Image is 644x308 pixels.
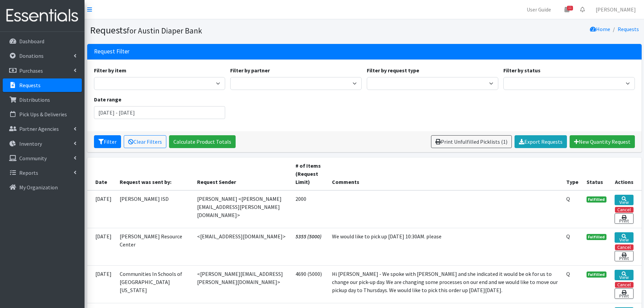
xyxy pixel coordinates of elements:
a: Community [3,151,82,165]
abbr: Quantity [566,195,570,202]
a: 11 [559,3,575,16]
p: My Organization [19,184,58,191]
a: Export Requests [515,135,567,148]
a: Home [590,26,610,32]
td: 2000 [291,190,328,228]
label: Date range [94,95,121,103]
button: Cancel [615,282,634,288]
button: Cancel [615,244,634,250]
th: Request was sent by: [116,158,193,190]
h3: Request Filter [94,48,129,55]
label: Filter by item [94,66,126,74]
abbr: Quantity [566,270,570,277]
p: Purchases [19,67,43,74]
a: My Organization [3,181,82,194]
a: View [615,270,633,280]
th: Status [582,158,611,190]
button: Cancel [615,207,634,213]
a: Print Unfulfilled Picklists (1) [431,135,512,148]
th: # of Items (Request Limit) [291,158,328,190]
a: View [615,232,633,243]
h1: Requests [90,24,362,36]
span: Fulfilled [587,234,607,240]
td: [PERSON_NAME] Resource Center [116,228,193,265]
a: Partner Agencies [3,122,82,136]
a: Distributions [3,93,82,106]
a: Donations [3,49,82,63]
p: Pick Ups & Deliveries [19,111,67,118]
span: 11 [567,6,573,10]
a: Clear Filters [124,135,166,148]
p: Requests [19,82,41,89]
th: Comments [328,158,562,190]
button: Filter [94,135,121,148]
th: Actions [611,158,641,190]
a: Pick Ups & Deliveries [3,108,82,121]
a: Requests [618,26,639,32]
p: Dashboard [19,38,44,45]
a: Print [615,213,633,224]
td: [DATE] [87,265,116,303]
img: HumanEssentials [3,4,82,27]
abbr: Quantity [566,233,570,240]
a: Inventory [3,137,82,150]
input: January 1, 2011 - December 31, 2011 [94,106,225,119]
td: Hi [PERSON_NAME] - We spoke with [PERSON_NAME] and she indicated it would be ok for us to change ... [328,265,562,303]
td: 4690 (5000) [291,265,328,303]
td: [PERSON_NAME] ISD [116,190,193,228]
td: <[PERSON_NAME][EMAIL_ADDRESS][PERSON_NAME][DOMAIN_NAME]> [193,265,291,303]
label: Filter by status [503,66,541,74]
a: Dashboard [3,34,82,48]
a: User Guide [521,3,556,16]
p: Donations [19,52,44,59]
th: Request Sender [193,158,291,190]
a: [PERSON_NAME] [590,3,641,16]
td: [PERSON_NAME] <[PERSON_NAME][EMAIL_ADDRESS][PERSON_NAME][DOMAIN_NAME]> [193,190,291,228]
label: Filter by request type [367,66,419,74]
td: We would like to pick up [DATE] 10:30AM. please [328,228,562,265]
p: Distributions [19,96,50,103]
td: <[EMAIL_ADDRESS][DOMAIN_NAME]> [193,228,291,265]
p: Reports [19,169,38,176]
span: Fulfilled [587,196,607,203]
p: Partner Agencies [19,125,59,132]
small: for Austin Diaper Bank [127,26,202,35]
p: Community [19,155,47,162]
td: 5355 (5000) [291,228,328,265]
a: View [615,195,633,205]
th: Date [87,158,116,190]
a: Purchases [3,64,82,77]
span: Fulfilled [587,271,607,278]
td: [DATE] [87,228,116,265]
label: Filter by partner [230,66,270,74]
p: Inventory [19,140,42,147]
a: Requests [3,78,82,92]
a: New Quantity Request [570,135,635,148]
a: Print [615,288,633,299]
a: Calculate Product Totals [169,135,236,148]
th: Type [562,158,582,190]
td: Communities In Schools of [GEOGRAPHIC_DATA][US_STATE] [116,265,193,303]
td: [DATE] [87,190,116,228]
a: Reports [3,166,82,180]
a: Print [615,251,633,261]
